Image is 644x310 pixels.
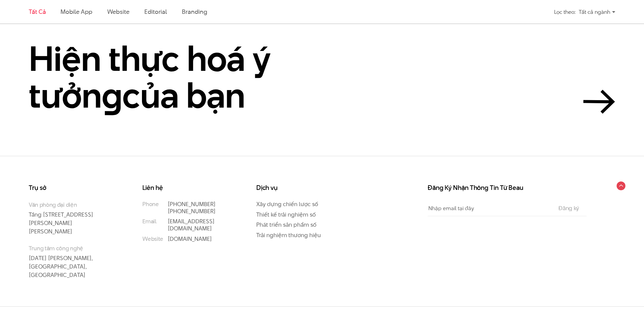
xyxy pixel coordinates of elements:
[107,7,129,16] a: Website
[29,40,333,114] h2: Hiện thực hoá ý tưởn của bạn
[168,207,216,215] a: [PHONE_NUMBER]
[29,244,115,279] p: [DATE] [PERSON_NAME], [GEOGRAPHIC_DATA], [GEOGRAPHIC_DATA]
[29,40,615,114] a: Hiện thực hoá ý tưởngcủa bạn
[102,71,122,119] en: g
[428,201,551,216] input: Nhập email tại đây
[142,218,156,225] small: Email
[556,205,581,211] input: Đăng ký
[256,221,316,229] a: Phát triển sản phẩm số
[579,6,615,18] div: Tất cả ngành
[168,200,216,208] a: [PHONE_NUMBER]
[29,244,115,252] small: Trung tâm công nghệ
[256,231,321,239] a: Trải nghiệm thương hiệu
[61,7,92,16] a: Mobile app
[29,201,115,209] small: Văn phòng đại diện
[182,7,207,16] a: Branding
[256,185,343,191] h3: Dịch vụ
[142,185,229,191] h3: Liên hệ
[142,235,163,243] small: Website
[168,235,212,243] a: [DOMAIN_NAME]
[29,7,46,16] a: Tất cả
[144,7,167,16] a: Editorial
[29,201,115,236] p: Tầng [STREET_ADDRESS][PERSON_NAME][PERSON_NAME]
[554,6,575,18] div: Lọc theo:
[168,217,215,232] a: [EMAIL_ADDRESS][DOMAIN_NAME]
[256,200,318,208] a: Xây dựng chiến lược số
[142,201,159,208] small: Phone
[29,185,115,191] h3: Trụ sở
[256,210,316,219] a: Thiết kế trải nghiệm số
[428,185,587,191] h3: Đăng Ký Nhận Thông Tin Từ Beau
